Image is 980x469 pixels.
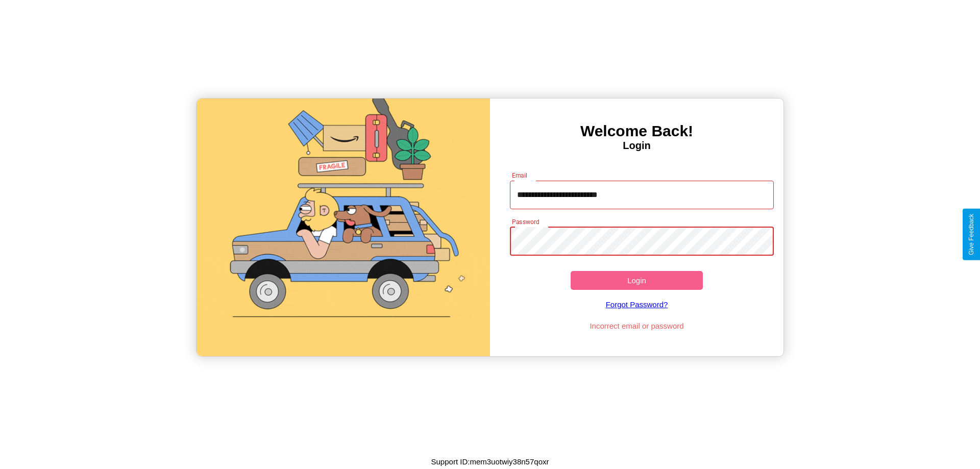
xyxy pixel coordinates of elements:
h3: Welcome Back! [490,122,783,140]
label: Email [512,171,528,180]
p: Support ID: mem3uotwiy38n57qoxr [431,455,549,468]
div: Give Feedback [968,214,975,255]
img: gif [197,98,490,356]
a: Forgot Password? [505,290,769,319]
label: Password [512,217,539,226]
h4: Login [490,140,783,152]
p: Incorrect email or password [505,319,769,333]
button: Login [571,271,703,290]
